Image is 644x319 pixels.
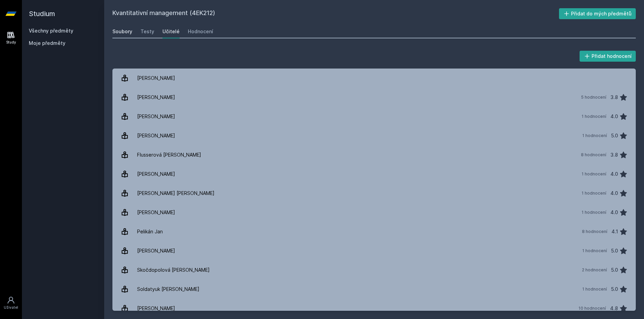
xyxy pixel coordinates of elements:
[112,145,636,164] a: Flusserová [PERSON_NAME] 8 hodnocení 3.8
[137,148,201,162] div: Flusserová [PERSON_NAME]
[582,114,606,119] div: 1 hodnocení
[1,293,21,314] a: Uživatel
[112,184,636,203] a: [PERSON_NAME] [PERSON_NAME] 1 hodnocení 4.0
[137,167,175,181] div: [PERSON_NAME]
[581,95,606,100] div: 5 hodnocení
[112,241,636,260] a: [PERSON_NAME] 1 hodnocení 5.0
[582,286,607,292] div: 1 hodnocení
[137,71,175,85] div: [PERSON_NAME]
[137,186,215,200] div: [PERSON_NAME] [PERSON_NAME]
[188,28,213,35] div: Hodnocení
[137,302,175,315] div: [PERSON_NAME]
[610,167,618,181] div: 4.0
[137,206,175,219] div: [PERSON_NAME]
[4,305,18,310] div: Uživatel
[141,25,154,38] a: Testy
[29,28,73,34] a: Všechny předměty
[611,282,618,296] div: 5.0
[581,152,606,158] div: 8 hodnocení
[580,51,636,62] button: Přidat hodnocení
[162,25,180,38] a: Učitelé
[137,244,175,258] div: [PERSON_NAME]
[112,28,132,35] div: Soubory
[582,191,606,196] div: 1 hodnocení
[112,69,636,88] a: [PERSON_NAME]
[610,206,618,219] div: 4.0
[112,88,636,107] a: [PERSON_NAME] 5 hodnocení 3.8
[112,203,636,222] a: [PERSON_NAME] 1 hodnocení 4.0
[137,225,163,238] div: Pelikán Jan
[112,164,636,184] a: [PERSON_NAME] 1 hodnocení 4.0
[112,25,132,38] a: Soubory
[29,40,65,47] span: Moje předměty
[610,148,618,162] div: 3.8
[112,107,636,126] a: [PERSON_NAME] 1 hodnocení 4.0
[6,40,16,45] div: Study
[137,90,175,104] div: [PERSON_NAME]
[162,28,180,35] div: Učitelé
[582,248,607,254] div: 1 hodnocení
[579,306,606,311] div: 10 hodnocení
[188,25,213,38] a: Hodnocení
[611,244,618,258] div: 5.0
[611,263,618,277] div: 5.0
[582,210,606,215] div: 1 hodnocení
[112,126,636,145] a: [PERSON_NAME] 1 hodnocení 5.0
[1,27,21,48] a: Study
[610,186,618,200] div: 4.0
[137,263,210,277] div: Skočdopolová [PERSON_NAME]
[141,28,154,35] div: Testy
[112,299,636,318] a: [PERSON_NAME] 10 hodnocení 4.8
[610,110,618,123] div: 4.0
[611,129,618,143] div: 5.0
[137,282,199,296] div: Soldatyuk [PERSON_NAME]
[112,222,636,241] a: Pelikán Jan 8 hodnocení 4.1
[559,8,636,19] button: Přidat do mých předmětů
[582,171,606,177] div: 1 hodnocení
[611,225,618,238] div: 4.1
[610,302,618,315] div: 4.8
[137,110,175,123] div: [PERSON_NAME]
[582,267,607,273] div: 2 hodnocení
[582,133,607,138] div: 1 hodnocení
[137,129,175,143] div: [PERSON_NAME]
[112,8,559,19] h2: Kvantitativní management (4EK212)
[112,280,636,299] a: Soldatyuk [PERSON_NAME] 1 hodnocení 5.0
[610,90,618,104] div: 3.8
[582,229,607,234] div: 8 hodnocení
[112,260,636,280] a: Skočdopolová [PERSON_NAME] 2 hodnocení 5.0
